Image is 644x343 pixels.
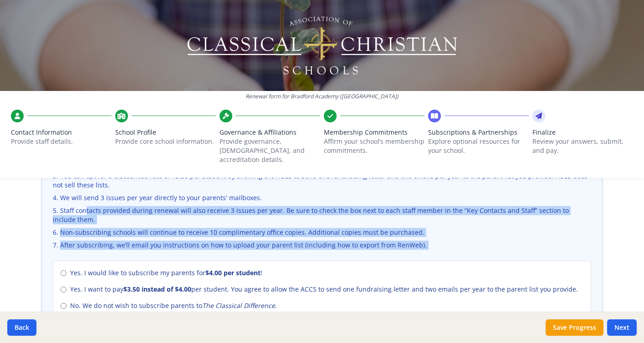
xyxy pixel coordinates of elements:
li: Staff contacts provided during renewal will also receive 3 issues per year. Be sure to check the ... [53,206,591,224]
p: Provide staff details. [11,137,112,146]
p: Provide core school information. [115,137,216,146]
strong: $4.00 per student [205,268,261,277]
button: Save Progress [546,319,603,336]
span: Governance & Affiliations [220,128,320,137]
p: Review your answers, submit, and pay. [532,137,633,155]
input: No. We do not wish to subscribe parents toThe Classical Difference. [61,303,66,309]
span: Yes. I want to pay per student. You agree to allow the ACCS to send one fundraising letter and tw... [70,285,578,294]
button: Next [607,319,637,336]
em: The Classical Difference [202,301,275,310]
button: Back [7,319,36,336]
span: Membership Commitments [324,128,424,137]
li: We will send 3 issues per year directly to your parents' mailboxes. [53,193,591,202]
span: Contact Information [11,128,112,137]
li: Non-subscribing schools will continue to receive 10 complimentary office copies. Additional copie... [53,228,591,237]
span: Subscriptions & Partnerships [428,128,529,137]
input: Yes. I would like to subscribe my parents for$4.00 per student! [61,270,66,276]
li: After subscribing, we’ll email you instructions on how to upload your parent list (including how ... [53,241,591,250]
p: Provide governance, [DEMOGRAPHIC_DATA], and accreditation details. [220,137,320,164]
span: School Profile [115,128,216,137]
p: Explore optional resources for your school. [428,137,529,155]
span: No. We do not wish to subscribe parents to . [70,301,277,310]
span: Finalize [532,128,633,137]
p: Affirm your school’s membership commitments. [324,137,424,155]
span: Yes. I would like to subscribe my parents for ! [70,268,262,277]
strong: $3.50 instead of $4.00 [123,285,191,293]
input: Yes. I want to pay$3.50 instead of $4.00per student. You agree to allow the ACCS to send one fund... [61,287,66,293]
img: Logo [186,14,459,77]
